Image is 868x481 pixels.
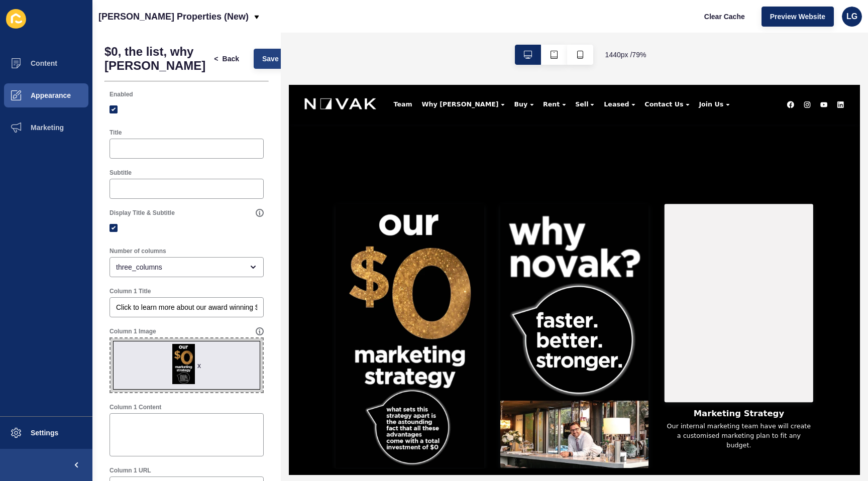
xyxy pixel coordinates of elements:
a: facebook [631,21,640,30]
label: Enabled [110,90,133,98]
button: <Back [205,49,248,69]
span: 1440 px / 79 % [605,50,646,60]
button: Clear Cache [696,7,753,27]
label: Subtitle [110,169,132,177]
div: Join Us [513,20,558,30]
span: Contact Us [451,20,500,30]
div: Leased [393,20,445,30]
span: Why [PERSON_NAME] [168,20,266,30]
p: [PERSON_NAME] Properties (New) [98,4,249,29]
span: Back [223,54,239,64]
h1: $0, the list, why [PERSON_NAME] [104,45,205,73]
label: Column 1 Title [110,287,151,295]
span: Preview Website [770,12,825,22]
label: Number of columns [110,247,166,255]
a: instagram [652,21,661,30]
label: Column 1 Image [110,327,156,335]
span: LG [846,12,857,22]
span: Leased [399,20,431,30]
a: Marketing strategy [512,410,627,422]
div: Rent [316,20,357,30]
div: open menu [110,257,264,277]
div: Why [PERSON_NAME] [162,20,279,30]
div: Sell [357,20,393,30]
p: Our internal marketing team have will create a customised marketing plan to fit any budget. [476,426,664,462]
span: < [214,54,218,64]
label: Display Title & Subtitle [110,209,175,217]
span: Rent [322,20,343,30]
a: Content card image [59,151,248,402]
div: Contact Us [445,20,513,30]
button: Preview Website [762,7,834,27]
img: logo [20,17,111,34]
button: Save [254,49,287,69]
a: youtube [673,21,682,30]
a: Team [127,20,162,30]
div: x [197,360,201,371]
a: linkedin [694,21,703,30]
span: Join Us [519,20,551,30]
span: Buy [285,20,302,30]
label: Column 1 URL [110,466,151,474]
div: Buy [279,20,316,30]
span: Clear Cache [704,12,745,22]
a: Content card image [268,151,456,402]
label: Column 1 Content [110,403,161,411]
span: Save [262,54,279,64]
span: Sell [363,20,379,30]
a: logo [20,3,111,48]
label: Title [110,129,122,137]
